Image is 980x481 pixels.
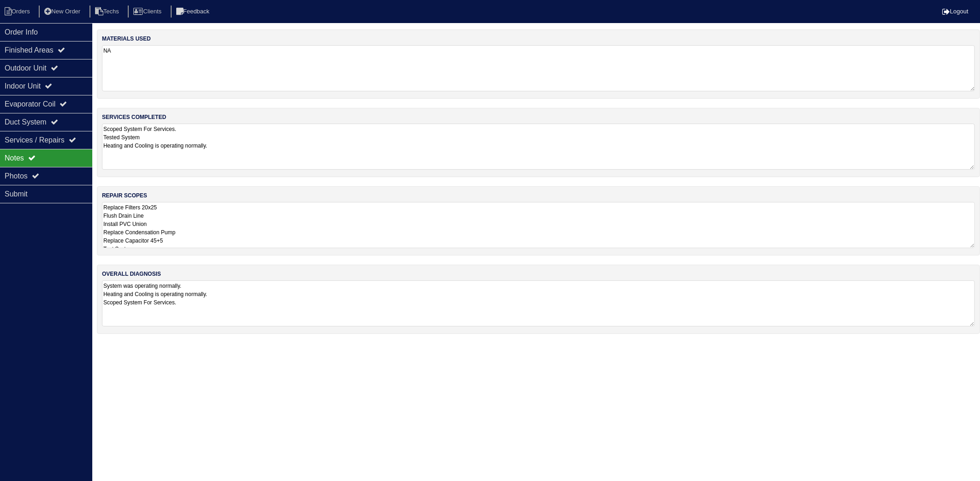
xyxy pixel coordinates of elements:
a: Techs [90,8,126,15]
a: Clients [128,8,169,15]
label: services completed [102,113,166,121]
li: Techs [90,6,126,18]
li: New Order [39,6,88,18]
a: Logout [942,8,968,15]
label: overall diagnosis [102,270,161,278]
textarea: Scoped System For Services. Tested System Heating and Cooling is operating normally. [102,124,975,170]
a: New Order [39,8,88,15]
textarea: Replace Filters 20x25 Flush Drain Line Install PVC Union Replace Condensation Pump Replace Capaci... [102,202,975,248]
textarea: NA [102,45,975,91]
label: materials used [102,35,151,43]
li: Feedback [171,6,217,18]
li: Clients [128,6,169,18]
label: repair scopes [102,191,147,200]
textarea: System was operating normally. Heating and Cooling is operating normally. Scoped System For Servi... [102,280,975,327]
